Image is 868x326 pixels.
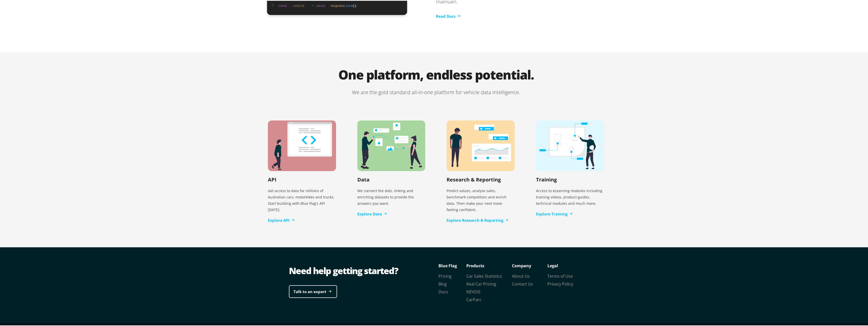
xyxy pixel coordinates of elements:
tspan: response [331,3,345,7]
a: NEVDIS [466,288,481,294]
a: Explore Training [536,210,572,216]
h2: Training [536,175,557,182]
tspan: = [312,3,314,7]
a: Docs [438,288,448,294]
a: Contact Us [512,280,533,286]
h2: Research & Reporting [447,175,501,182]
p: We connect the dots, linking and enriching datasets to provide the answers you want. [357,185,426,208]
a: Pricing [438,273,452,278]
tspan: await [317,3,325,7]
tspan: (); [353,3,357,7]
tspan: json [346,3,353,7]
h2: API [268,175,276,182]
h2: Data [357,175,370,182]
div: Need help getting started? [289,264,436,276]
p: Blue Flag [438,261,466,269]
a: Explore API [268,217,294,222]
a: CarParc [466,296,482,302]
a: Blog [438,280,447,286]
a: Read Docs [436,13,460,18]
tspan: 7 [271,3,274,7]
a: Explore Research & Reporting [447,217,508,222]
p: Access to eLearning modules including training videos, product guides, technical modules and much... [536,185,604,208]
p: We are the gold standard all-in-one platform for vehicle data intelligence. [257,88,615,95]
p: Company [512,261,547,269]
p: Predict values, analyse sales, benchmark competitors and enrich data. Then make your next move fe... [447,185,515,214]
tspan: . [345,3,346,7]
tspan: const [279,3,287,7]
tspan: vehicle [293,3,305,7]
a: Talk to an expert [289,284,337,297]
p: Get access to data for millions of Australian cars, motorbikes and trucks. Start building with Bl... [268,185,336,214]
a: Real Car Pricing [466,280,496,286]
p: Legal [547,261,583,269]
a: Explore Data [357,210,387,216]
a: Car Sales Statistics [466,273,502,278]
a: Terms of Use [547,273,573,278]
a: About Us [512,273,530,278]
p: Products [466,261,512,269]
a: Privacy Policy [547,280,573,286]
h1: One platform, endless potential. [257,68,615,88]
